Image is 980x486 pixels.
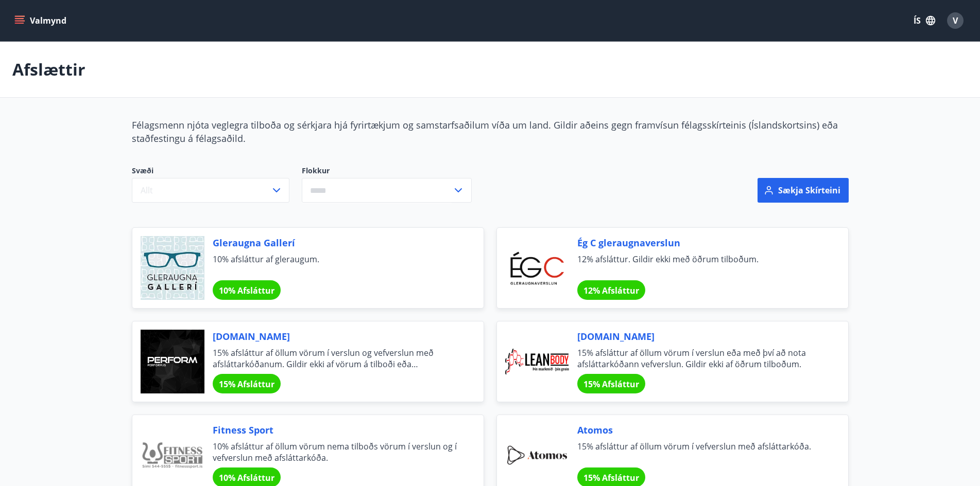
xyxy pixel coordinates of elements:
span: 12% afsláttur. Gildir ekki með öðrum tilboðum. [577,254,823,276]
span: 15% afsláttur af öllum vörum í verslun eða með því að nota afsláttarkóðann vefverslun. Gildir ekk... [577,347,823,370]
button: Allt [132,178,289,203]
span: 15% Afsláttur [583,472,639,483]
span: 15% Afsláttur [583,379,639,390]
span: 10% Afsláttur [219,472,274,483]
span: Svæði [132,166,289,178]
span: 15% Afsláttur [219,379,274,390]
span: 15% afsláttur af öllum vörum í verslun og vefverslun með afsláttarkóðanum. Gildir ekki af vörum á... [213,347,459,370]
button: Sækja skírteini [758,178,849,203]
span: Gleraugna Gallerí [213,236,459,249]
span: [DOMAIN_NAME] [577,330,823,343]
span: Allt [141,185,153,196]
span: V [953,15,958,26]
label: Flokkur [302,166,472,176]
button: menu [12,11,71,30]
span: [DOMAIN_NAME] [213,330,459,343]
span: Fitness Sport [213,423,459,437]
span: 12% Afsláttur [583,285,639,296]
p: Afslættir [12,58,85,81]
span: Ég C gleraugnaverslun [577,236,823,249]
span: 10% afsláttur af öllum vörum nema tilboðs vörum í verslun og í vefverslun með afsláttarkóða. [213,441,459,463]
button: ÍS [908,11,941,30]
span: 10% Afsláttur [219,285,274,296]
span: 15% afsláttur af öllum vörum í vefverslun með afsláttarkóða. [577,441,823,463]
span: Atomos [577,423,823,437]
span: Félagsmenn njóta veglegra tilboða og sérkjara hjá fyrirtækjum og samstarfsaðilum víða um land. Gi... [132,119,838,145]
button: V [943,8,968,33]
span: 10% afsláttur af gleraugum. [213,254,459,276]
